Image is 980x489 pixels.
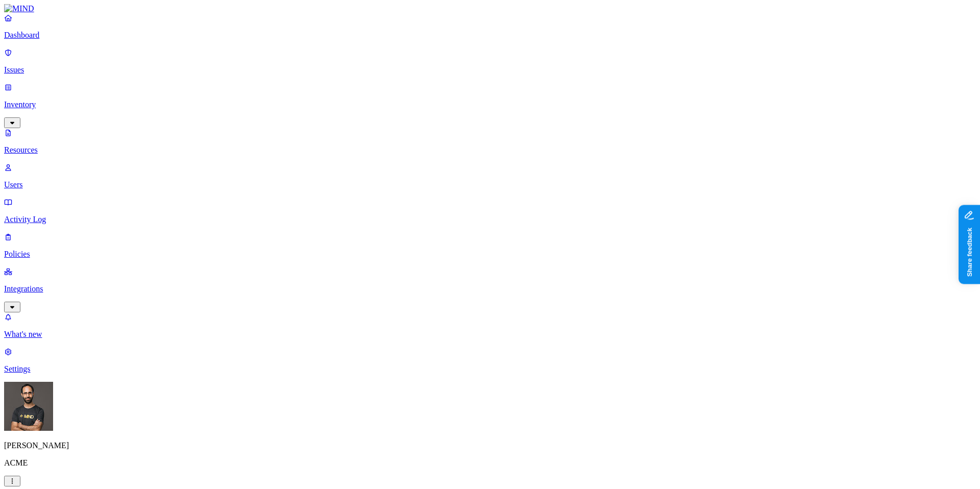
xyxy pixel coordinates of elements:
[4,128,976,155] a: Resources
[4,13,976,40] a: Dashboard
[4,215,976,224] p: Activity Log
[4,65,976,75] p: Issues
[4,364,976,374] p: Settings
[4,180,976,189] p: Users
[959,205,980,284] iframe: Marker.io feedback button
[4,284,976,294] p: Integrations
[4,347,976,374] a: Settings
[4,48,976,75] a: Issues
[4,250,976,259] p: Policies
[4,198,976,224] a: Activity Log
[4,4,34,13] img: MIND
[4,441,976,450] p: [PERSON_NAME]
[4,31,976,40] p: Dashboard
[4,83,976,127] a: Inventory
[4,330,976,339] p: What's new
[4,267,976,311] a: Integrations
[4,163,976,189] a: Users
[4,4,976,13] a: MIND
[4,145,976,155] p: Resources
[4,100,976,109] p: Inventory
[4,382,53,431] img: Ohad Abarbanel
[4,312,976,339] a: What's new
[4,458,976,468] p: ACME
[4,232,976,259] a: Policies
